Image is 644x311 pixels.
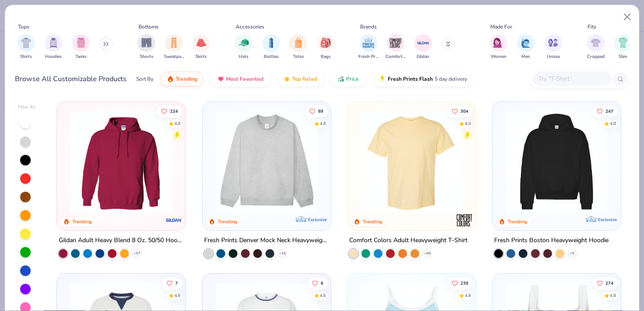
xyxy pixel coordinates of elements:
[142,38,152,48] img: Shorts Image
[304,105,327,117] button: Like
[491,54,506,60] span: Women
[45,34,62,60] div: filter for Hoodies
[157,105,182,117] button: Like
[195,54,207,60] span: Skirts
[358,34,379,60] div: filter for Fresh Prints
[321,54,331,60] span: Bags
[591,38,601,48] img: Cropped Image
[321,38,330,48] img: Bags Image
[346,75,359,82] span: Price
[362,36,375,50] img: Fresh Prints Image
[388,75,433,82] span: Fresh Prints Flash
[176,75,197,82] span: Trending
[21,38,31,48] img: Shirts Image
[598,217,617,222] span: Exclusive
[320,281,323,286] span: 6
[235,34,252,60] div: filter for Hats
[294,38,303,48] img: Totes Image
[235,34,252,60] button: filter button
[317,34,335,60] button: filter button
[211,111,322,213] img: f5d85501-0dbb-4ee4-b115-c08fa3845d83
[174,120,180,127] div: 4.8
[460,109,468,113] span: 304
[587,54,605,60] span: Cropped
[372,71,474,86] button: Fresh Prints Flash5 day delivery
[319,120,326,127] div: 4.8
[386,54,406,60] span: Comfort Colors
[18,34,35,60] button: filter button
[618,38,628,48] img: Slim Image
[18,104,35,111] div: Filter By
[610,120,616,127] div: 4.8
[174,293,180,299] div: 4.6
[414,34,432,60] div: filter for Gildan
[490,34,507,60] button: filter button
[170,109,178,113] span: 224
[614,34,632,60] button: filter button
[266,38,276,48] img: Bottles Image
[76,38,86,48] img: Tanks Image
[619,9,636,25] button: Close
[490,34,507,60] div: filter for Women
[349,235,467,246] div: Comfort Colors Adult Heavyweight T-Shirt
[417,36,430,50] img: Gildan Image
[192,34,210,60] div: filter for Skirts
[517,34,534,60] button: filter button
[136,75,153,83] div: Sort By
[226,75,263,82] span: Most Favorited
[417,54,429,60] span: Gildan
[262,34,280,60] div: filter for Bottles
[138,34,155,60] button: filter button
[264,54,279,60] span: Bottles
[164,34,184,60] div: filter for Sweatpants
[18,34,35,60] div: filter for Shirts
[49,38,58,48] img: Hoodies Image
[279,251,285,256] span: + 10
[20,54,32,60] span: Shirts
[293,54,304,60] span: Totes
[236,23,264,31] div: Accessories
[389,36,402,50] img: Comfort Colors Image
[262,34,280,60] button: filter button
[379,75,386,82] img: flash.gif
[331,71,365,86] button: Price
[465,293,471,299] div: 4.8
[59,235,184,246] div: Gildan Adult Heavy Blend 8 Oz. 50/50 Hooded Sweatshirt
[592,105,618,117] button: Like
[467,111,578,213] img: e55d29c3-c55d-459c-bfd9-9b1c499ab3c6
[545,34,562,60] button: filter button
[587,23,596,31] div: Fits
[570,251,574,256] span: + 9
[386,34,406,60] div: filter for Comfort Colors
[501,111,612,213] img: 91acfc32-fd48-4d6b-bdad-a4c1a30ac3fc
[164,54,184,60] span: Sweatpants
[290,34,307,60] div: filter for Totes
[175,281,178,286] span: 7
[587,34,605,60] div: filter for Cropped
[521,38,531,48] img: Men Image
[322,111,433,213] img: a90f7c54-8796-4cb2-9d6e-4e9644cfe0fe
[75,54,87,60] span: Tanks
[308,217,327,222] span: Exclusive
[435,74,467,84] span: 5 day delivery
[517,34,534,60] div: filter for Men
[319,293,326,299] div: 4.6
[493,38,503,48] img: Women Image
[217,75,224,82] img: most_fav.gif
[614,34,632,60] div: filter for Slim
[138,34,155,60] div: filter for Shorts
[460,281,468,286] span: 239
[610,293,616,299] div: 4.8
[592,277,618,290] button: Like
[424,251,430,256] span: + 60
[494,235,609,246] div: Fresh Prints Boston Heavyweight Hoodie
[66,111,177,213] img: 01756b78-01f6-4cc6-8d8a-3c30c1a0c8ac
[521,54,530,60] span: Men
[167,75,174,82] img: trending.gif
[317,34,335,60] div: filter for Bags
[465,120,471,127] div: 4.9
[277,71,324,86] button: Top Rated
[138,23,159,31] div: Bottoms
[356,111,467,213] img: 029b8af0-80e6-406f-9fdc-fdf898547912
[360,23,377,31] div: Brands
